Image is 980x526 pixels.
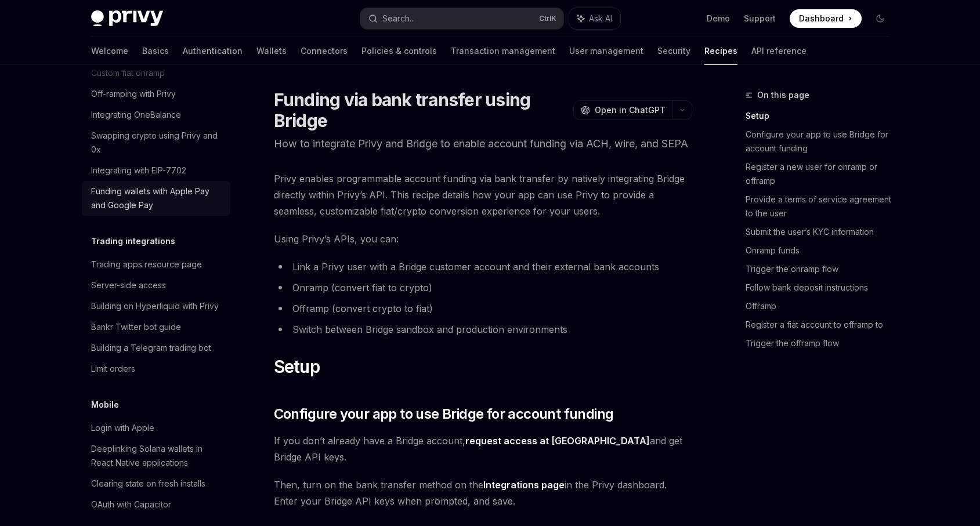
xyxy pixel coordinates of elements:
[274,356,320,377] span: Setup
[757,88,809,102] span: On this page
[751,37,807,65] a: API reference
[274,321,692,338] li: Switch between Bridge sandbox and production environments
[746,297,899,315] a: Offramp
[82,473,230,494] a: Clearing state on fresh installs
[274,171,692,219] span: Privy enables programmable account funding via bank transfer by natively integrating Bridge direc...
[746,223,899,241] a: Submit the user’s KYC information
[301,37,348,65] a: Connectors
[91,341,211,355] div: Building a Telegram trading bot
[361,37,437,65] a: Policies & controls
[91,320,181,334] div: Bankr Twitter bot guide
[274,477,692,509] span: Then, turn on the bank transfer method on the in the Privy dashboard. Enter your Bridge API keys ...
[746,241,899,260] a: Onramp funds
[183,37,243,65] a: Authentication
[274,136,692,152] p: How to integrate Privy and Bridge to enable account funding via ACH, wire, and SEPA
[82,104,230,125] a: Integrating OneBalance
[82,84,230,104] a: Off-ramping with Privy
[657,37,690,65] a: Security
[82,338,230,358] a: Building a Telegram trading bot
[82,494,230,515] a: OAuth with Capacitor
[382,12,415,26] div: Search...
[274,300,692,317] li: Offramp (convert crypto to fiat)
[91,278,166,292] div: Server-side access
[569,37,643,65] a: User management
[465,435,650,447] a: request access at [GEOGRAPHIC_DATA]
[91,442,223,470] div: Deeplinking Solana wallets in React Native applications
[91,234,175,248] h5: Trading integrations
[91,299,219,313] div: Building on Hyperliquid with Privy
[274,433,692,465] span: If you don’t already have a Bridge account, and get Bridge API keys.
[799,13,844,24] span: Dashboard
[91,398,119,412] h5: Mobile
[746,278,899,297] a: Follow bank deposit instructions
[274,405,614,423] span: Configure your app to use Bridge for account funding
[82,125,230,160] a: Swapping crypto using Privy and 0x
[746,125,899,158] a: Configure your app to use Bridge for account funding
[746,315,899,334] a: Register a fiat account to offramp to
[91,129,223,157] div: Swapping crypto using Privy and 0x
[274,280,692,296] li: Onramp (convert fiat to crypto)
[91,477,205,491] div: Clearing state on fresh installs
[746,334,899,353] a: Trigger the offramp flow
[274,89,569,131] h1: Funding via bank transfer using Bridge
[451,37,555,65] a: Transaction management
[256,37,287,65] a: Wallets
[82,181,230,216] a: Funding wallets with Apple Pay and Google Pay
[539,14,556,23] span: Ctrl K
[589,13,612,24] span: Ask AI
[82,438,230,473] a: Deeplinking Solana wallets in React Native applications
[569,8,620,29] button: Ask AI
[91,498,171,512] div: OAuth with Capacitor
[91,164,186,177] div: Integrating with EIP-7702
[82,275,230,296] a: Server-side access
[744,13,776,24] a: Support
[573,100,672,120] button: Open in ChatGPT
[142,37,169,65] a: Basics
[91,421,154,435] div: Login with Apple
[82,254,230,275] a: Trading apps resource page
[91,108,181,122] div: Integrating OneBalance
[274,231,692,247] span: Using Privy’s APIs, you can:
[746,190,899,223] a: Provide a terms of service agreement to the user
[91,87,176,101] div: Off-ramping with Privy
[82,418,230,438] a: Login with Apple
[707,13,730,24] a: Demo
[871,9,889,28] button: Toggle dark mode
[82,296,230,317] a: Building on Hyperliquid with Privy
[790,9,862,28] a: Dashboard
[746,260,899,278] a: Trigger the onramp flow
[91,184,223,212] div: Funding wallets with Apple Pay and Google Pay
[704,37,737,65] a: Recipes
[274,259,692,275] li: Link a Privy user with a Bridge customer account and their external bank accounts
[82,160,230,181] a: Integrating with EIP-7702
[82,358,230,379] a: Limit orders
[595,104,666,116] span: Open in ChatGPT
[82,317,230,338] a: Bankr Twitter bot guide
[91,10,163,27] img: dark logo
[746,107,899,125] a: Setup
[483,479,565,491] a: Integrations page
[746,158,899,190] a: Register a new user for onramp or offramp
[91,362,135,376] div: Limit orders
[91,37,128,65] a: Welcome
[91,257,202,271] div: Trading apps resource page
[360,8,563,29] button: Search...CtrlK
